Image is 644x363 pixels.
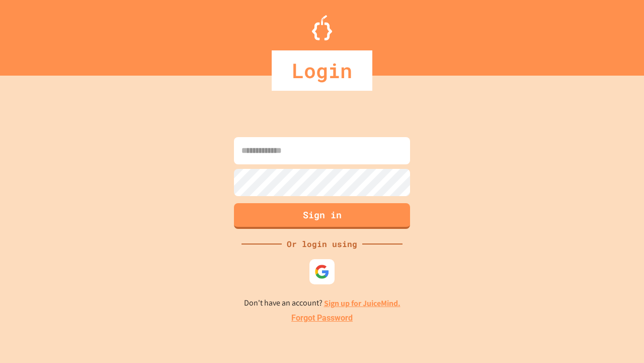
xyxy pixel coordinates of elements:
[291,312,353,324] a: Forgot Password
[282,238,362,250] div: Or login using
[272,50,372,91] div: Login
[324,298,400,309] a: Sign up for JuiceMind.
[244,297,400,310] p: Don't have an account?
[312,15,332,40] img: Logo.svg
[560,279,634,322] iframe: chat widget
[234,203,410,229] button: Sign in
[602,323,634,353] iframe: chat widget
[314,264,330,279] img: google-icon.svg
